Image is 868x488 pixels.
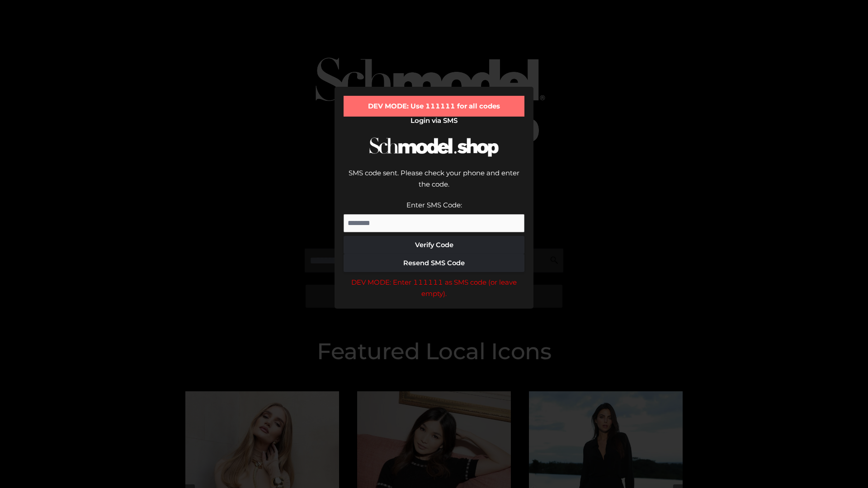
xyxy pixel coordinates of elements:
[344,167,524,199] div: SMS code sent. Please check your phone and enter the code.
[366,129,502,165] img: Schmodel Logo
[406,201,462,209] label: Enter SMS Code:
[344,96,524,117] div: DEV MODE: Use 111111 for all codes
[344,117,524,125] h2: Login via SMS
[344,236,524,254] button: Verify Code
[344,254,524,272] button: Resend SMS Code
[344,277,524,300] div: DEV MODE: Enter 111111 as SMS code (or leave empty).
